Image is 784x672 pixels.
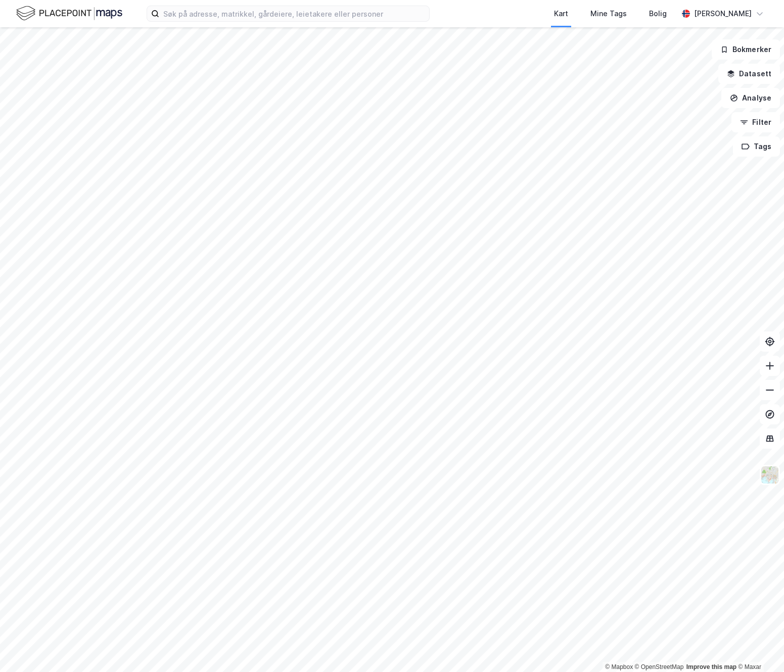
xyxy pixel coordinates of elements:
[760,465,779,485] img: Z
[733,136,780,157] button: Tags
[733,623,784,672] iframe: Chat Widget
[718,64,780,84] button: Datasett
[694,8,752,20] div: [PERSON_NAME]
[159,6,429,21] input: Søk på adresse, matrikkel, gårdeiere, leietakere eller personer
[605,663,633,670] a: Mapbox
[712,39,780,60] button: Bokmerker
[686,663,736,670] a: Improve this map
[635,663,684,670] a: OpenStreetMap
[731,112,780,132] button: Filter
[721,88,780,108] button: Analyse
[16,5,122,22] img: logo.f888ab2527a4732fd821a326f86c7f29.svg
[590,8,627,20] div: Mine Tags
[554,8,568,20] div: Kart
[649,8,667,20] div: Bolig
